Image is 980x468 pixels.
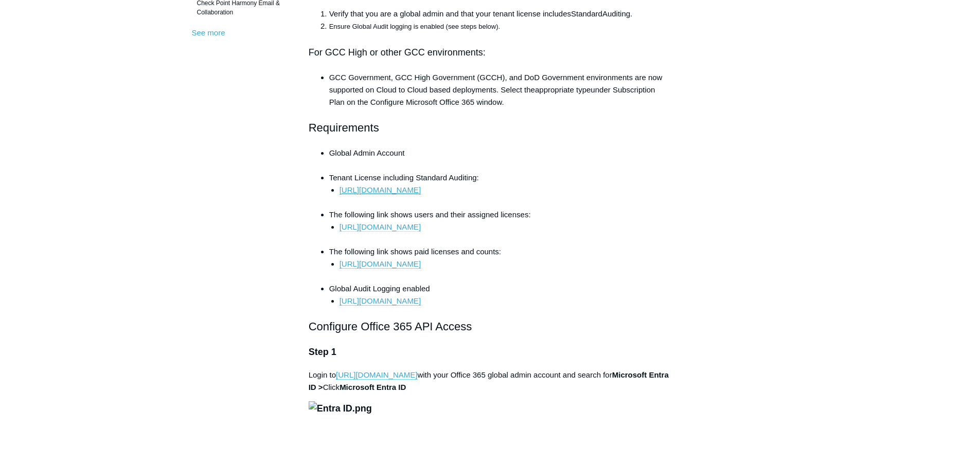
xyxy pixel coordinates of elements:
[309,345,672,360] h3: Step 1
[329,246,672,283] li: The following link shows paid licenses and counts:
[329,23,500,30] span: Ensure Global Audit logging is enabled (see steps below).
[329,85,655,106] span: under Subscription Plan on the Configure Microsoft Office 365 window.
[630,9,632,18] span: .
[340,185,421,195] a: [URL][DOMAIN_NAME]
[309,119,672,137] h2: Requirements
[340,296,421,306] a: [URL][DOMAIN_NAME]
[329,73,663,94] span: GCC Government, GCC High Government (GCCH), and DoD Government environments are now supported on ...
[340,259,421,269] a: [URL][DOMAIN_NAME]
[340,222,421,232] a: [URL][DOMAIN_NAME]
[329,147,672,172] li: Global Admin Account
[329,172,672,209] li: Tenant License including Standard Auditing:
[309,401,372,416] img: Entra ID.png
[192,28,225,37] a: See more
[329,209,672,246] li: The following link shows users and their assigned licenses:
[309,317,672,335] h2: Configure Office 365 API Access
[329,283,672,307] li: Global Audit Logging enabled
[602,9,630,18] span: Auditing
[340,383,406,391] strong: Microsoft Entra ID
[535,85,591,94] span: appropriate type
[329,9,571,18] span: Verify that you are a global admin and that your tenant license includes
[309,369,672,394] p: Login to with your Office 365 global admin account and search for Click
[571,9,602,18] span: Standard
[309,370,669,391] strong: Microsoft Entra ID >
[309,47,486,58] span: For GCC High or other GCC environments:
[336,370,417,380] a: [URL][DOMAIN_NAME]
